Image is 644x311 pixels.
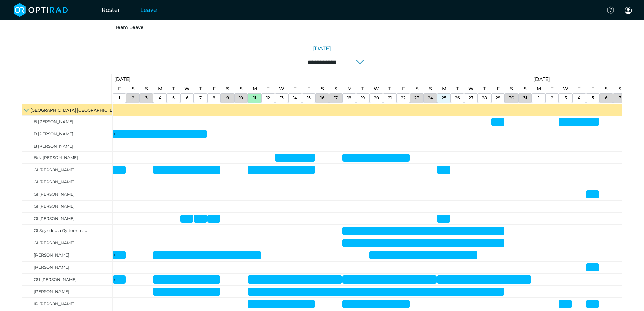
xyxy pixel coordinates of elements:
a: August 2, 2025 [130,94,136,103]
a: August 22, 2025 [399,94,407,103]
a: August 28, 2025 [480,94,489,103]
span: GI [PERSON_NAME] [34,179,75,184]
a: September 4, 2025 [576,84,582,94]
a: [DATE] [313,45,331,53]
a: August 6, 2025 [183,84,191,94]
span: GI [PERSON_NAME] [34,167,75,172]
span: [PERSON_NAME] [34,252,69,258]
a: September 1, 2025 [535,84,543,94]
span: IR [PERSON_NAME] [34,301,75,306]
a: August 30, 2025 [507,94,516,103]
a: September 1, 2025 [532,74,552,84]
a: August 5, 2025 [171,94,176,103]
a: August 11, 2025 [252,94,258,103]
a: August 3, 2025 [144,94,149,103]
span: 25 [442,95,446,101]
a: August 9, 2025 [224,84,231,94]
a: August 17, 2025 [332,94,339,103]
a: August 6, 2025 [184,94,190,103]
a: August 13, 2025 [277,84,286,94]
a: August 24, 2025 [427,84,434,94]
a: August 25, 2025 [440,84,448,94]
a: August 16, 2025 [319,94,326,103]
a: September 6, 2025 [603,84,610,94]
a: August 27, 2025 [467,94,475,103]
a: August 9, 2025 [225,94,231,103]
a: August 26, 2025 [453,94,461,103]
a: August 7, 2025 [198,94,204,103]
a: August 22, 2025 [400,84,407,94]
span: B [PERSON_NAME] [34,143,73,149]
a: August 31, 2025 [522,84,528,94]
a: August 29, 2025 [494,94,502,103]
a: August 21, 2025 [386,94,393,103]
a: August 20, 2025 [372,94,381,103]
a: September 6, 2025 [603,94,609,103]
span: [PERSON_NAME] [34,265,69,270]
a: August 15, 2025 [305,94,312,103]
a: August 1, 2025 [116,84,123,94]
a: August 26, 2025 [454,84,460,94]
a: August 19, 2025 [359,94,366,103]
a: August 23, 2025 [413,94,421,103]
a: August 27, 2025 [467,84,475,94]
a: August 2, 2025 [130,84,136,94]
a: September 7, 2025 [617,94,623,103]
a: August 4, 2025 [157,94,163,103]
a: August 1, 2025 [117,94,122,103]
a: August 30, 2025 [508,84,515,94]
img: brand-opti-rad-logos-blue-and-white-d2f68631ba2948856bd03f2d395fb146ddc8fb01b4b6e9315ea85fa773367... [14,3,68,17]
a: August 24, 2025 [426,94,435,103]
a: August 10, 2025 [238,84,244,94]
a: August 3, 2025 [143,84,150,94]
a: August 17, 2025 [333,84,339,94]
a: September 5, 2025 [590,94,596,103]
a: August 1, 2025 [113,74,133,84]
a: August 11, 2025 [251,84,259,94]
a: August 12, 2025 [265,84,271,94]
a: August 14, 2025 [292,84,298,94]
span: GI [PERSON_NAME] [34,216,75,221]
a: August 23, 2025 [414,84,420,94]
a: August 13, 2025 [278,94,285,103]
a: August 8, 2025 [211,94,217,103]
span: [PERSON_NAME] [34,289,69,294]
a: September 1, 2025 [536,94,541,103]
span: B [PERSON_NAME] [34,131,73,136]
span: B [PERSON_NAME] [34,119,73,124]
a: August 25, 2025 [440,94,448,103]
a: August 16, 2025 [319,84,326,94]
a: August 5, 2025 [170,84,176,94]
a: August 8, 2025 [211,84,217,94]
a: August 21, 2025 [387,84,393,94]
span: B/N [PERSON_NAME] [34,155,78,160]
span: GU [PERSON_NAME] [34,277,77,282]
a: September 2, 2025 [549,84,555,94]
a: August 18, 2025 [345,94,353,103]
a: August 15, 2025 [306,84,312,94]
a: August 31, 2025 [522,94,529,103]
a: August 14, 2025 [291,94,299,103]
a: August 19, 2025 [360,84,366,94]
a: August 4, 2025 [156,84,164,94]
a: September 2, 2025 [549,94,555,103]
span: GI Spyridoula Gyftomitrou [34,228,87,233]
span: GI [PERSON_NAME] [34,240,75,245]
a: September 3, 2025 [561,84,570,94]
a: September 7, 2025 [617,84,623,94]
span: GI [PERSON_NAME] [34,204,75,209]
a: August 18, 2025 [345,84,353,94]
a: Team Leave [115,24,144,30]
a: August 20, 2025 [372,84,381,94]
a: September 3, 2025 [563,94,569,103]
a: August 12, 2025 [265,94,272,103]
a: August 28, 2025 [481,84,487,94]
a: September 5, 2025 [590,84,596,94]
a: August 7, 2025 [197,84,204,94]
a: August 10, 2025 [237,94,245,103]
span: GI [PERSON_NAME] [34,192,75,197]
a: September 4, 2025 [576,94,582,103]
span: [GEOGRAPHIC_DATA] [GEOGRAPHIC_DATA] [30,108,123,113]
a: August 29, 2025 [495,84,501,94]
